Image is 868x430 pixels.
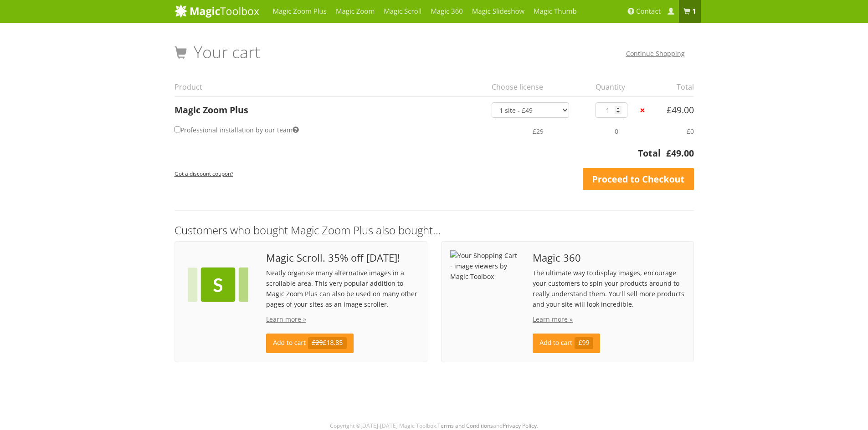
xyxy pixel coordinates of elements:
s: £29 [312,339,323,347]
h3: Customers who bought Magic Zoom Plus also bought... [175,224,694,236]
bdi: 49.00 [667,104,694,116]
td: £29 [486,118,590,144]
a: Privacy Policy [503,422,537,430]
input: Qty [596,102,627,118]
a: Add to cart£29£18.85 [266,334,353,353]
p: Neatly organise many alternative images in a scrollable area. This very popular addition to Magic... [266,268,418,309]
span: £0 [687,127,694,136]
b: 1 [692,7,696,16]
th: Total [655,77,694,96]
span: £ [667,104,672,116]
label: Professional installation by our team [175,123,299,137]
img: MagicToolbox.com - Image tools for your website [175,4,259,18]
span: Contact [636,7,661,16]
img: Your Shopping Cart - image viewers by Magic Toolbox [184,250,253,319]
th: Choose license [486,77,590,96]
a: Learn more » [266,315,306,324]
th: Total [175,147,661,165]
span: Magic 360 [533,253,684,263]
a: × [637,106,647,115]
a: Learn more » [533,315,573,324]
span: £99 [575,337,593,349]
a: Add to cart£99 [533,334,600,353]
td: 0 [590,118,638,144]
span: £18.85 [308,337,347,349]
h1: Your cart [175,43,260,61]
a: Terms and Conditions [437,422,493,430]
a: Proceed to Checkout [583,168,694,191]
img: Your Shopping Cart - image viewers by Magic Toolbox [450,250,519,282]
small: Got a discount coupon? [175,170,233,177]
span: £ [666,147,671,159]
a: Got a discount coupon? [175,166,233,181]
p: The ultimate way to display images, encourage your customers to spin your products around to real... [533,268,684,309]
th: Quantity [590,77,638,96]
a: Continue Shopping [626,49,685,58]
span: Magic Scroll. 35% off [DATE]! [266,253,418,263]
a: Magic Zoom Plus [175,104,248,116]
bdi: 49.00 [666,147,694,159]
input: Professional installation by our team [175,126,180,132]
th: Product [175,77,486,96]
